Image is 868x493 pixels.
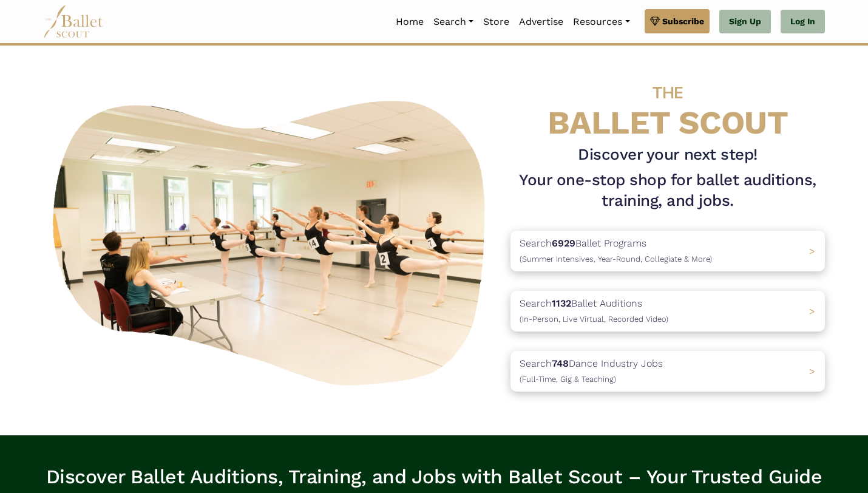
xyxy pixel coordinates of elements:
a: Advertise [514,9,568,35]
span: (In-Person, Live Virtual, Recorded Video) [520,314,668,324]
p: Search Ballet Auditions [520,296,668,327]
a: Resources [568,9,634,35]
a: Search1132Ballet Auditions(In-Person, Live Virtual, Recorded Video) > [510,291,825,331]
h1: Your one-stop shop for ballet auditions, training, and jobs. [510,170,825,211]
span: THE [653,83,683,103]
a: Search [429,9,478,35]
p: Search Ballet Programs [520,236,712,267]
span: > [809,365,815,377]
a: Store [478,9,514,35]
b: 1132 [552,297,571,309]
b: 6929 [552,237,575,249]
h3: Discover your next step! [510,144,825,165]
span: > [809,245,815,257]
a: Log In [781,10,825,34]
span: > [809,305,815,317]
p: Search Dance Industry Jobs [520,356,663,387]
a: Sign Up [719,10,771,34]
img: A group of ballerinas talking to each other in a ballet studio [43,87,501,393]
a: Home [391,9,429,35]
a: Subscribe [645,9,710,33]
span: Subscribe [662,15,704,28]
a: Search6929Ballet Programs(Summer Intensives, Year-Round, Collegiate & More)> [510,231,825,271]
span: (Full-Time, Gig & Teaching) [520,375,616,384]
span: (Summer Intensives, Year-Round, Collegiate & More) [520,254,712,263]
b: 748 [552,358,569,369]
h4: BALLET SCOUT [510,70,825,140]
img: gem.svg [650,15,660,28]
a: Search748Dance Industry Jobs(Full-Time, Gig & Teaching) > [510,351,825,392]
